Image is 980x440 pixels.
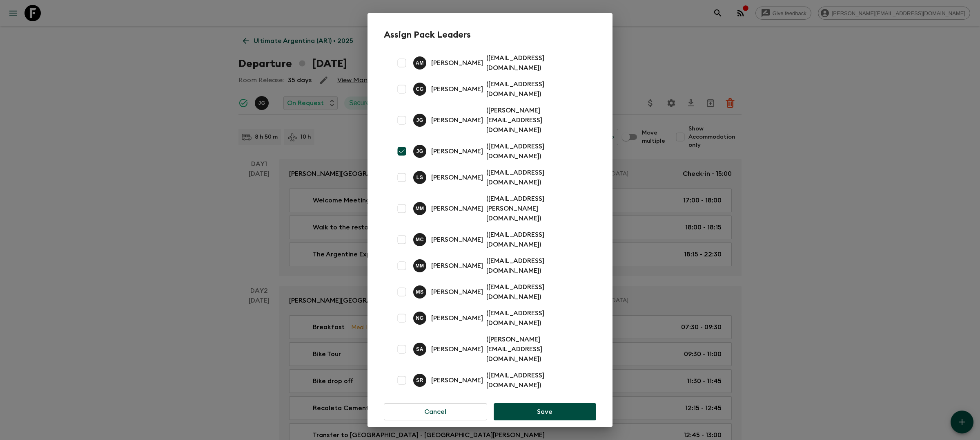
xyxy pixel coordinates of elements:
[431,235,483,245] p: [PERSON_NAME]
[431,204,483,213] p: [PERSON_NAME]
[415,263,424,269] p: M M
[431,375,483,385] p: [PERSON_NAME]
[416,174,423,181] p: L S
[416,377,423,384] p: S R
[384,29,596,40] h2: Assign Pack Leaders
[416,86,423,92] p: C G
[431,84,483,94] p: [PERSON_NAME]
[431,173,483,182] p: [PERSON_NAME]
[486,53,586,73] p: ( [EMAIL_ADDRESS][DOMAIN_NAME] )
[486,79,586,99] p: ( [EMAIL_ADDRESS][DOMAIN_NAME] )
[431,287,483,297] p: [PERSON_NAME]
[416,315,423,321] p: N G
[486,106,586,135] p: ( [PERSON_NAME][EMAIL_ADDRESS][DOMAIN_NAME] )
[486,256,586,276] p: ( [EMAIL_ADDRESS][DOMAIN_NAME] )
[431,313,483,323] p: [PERSON_NAME]
[431,58,483,68] p: [PERSON_NAME]
[416,236,424,243] p: M C
[486,141,586,161] p: ( [EMAIL_ADDRESS][DOMAIN_NAME] )
[494,403,596,420] button: Save
[486,168,586,187] p: ( [EMAIL_ADDRESS][DOMAIN_NAME] )
[486,370,586,390] p: ( [EMAIL_ADDRESS][DOMAIN_NAME] )
[416,289,423,295] p: M S
[431,146,483,156] p: [PERSON_NAME]
[416,60,424,66] p: A M
[486,194,586,223] p: ( [EMAIL_ADDRESS][PERSON_NAME][DOMAIN_NAME] )
[416,148,423,155] p: J G
[486,282,586,302] p: ( [EMAIL_ADDRESS][DOMAIN_NAME] )
[431,115,483,125] p: [PERSON_NAME]
[486,230,586,249] p: ( [EMAIL_ADDRESS][DOMAIN_NAME] )
[431,261,483,271] p: [PERSON_NAME]
[431,344,483,354] p: [PERSON_NAME]
[416,117,423,123] p: J G
[415,205,424,212] p: M M
[486,308,586,328] p: ( [EMAIL_ADDRESS][DOMAIN_NAME] )
[416,346,423,352] p: S A
[384,403,487,420] button: Cancel
[486,334,586,364] p: ( [PERSON_NAME][EMAIL_ADDRESS][DOMAIN_NAME] )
